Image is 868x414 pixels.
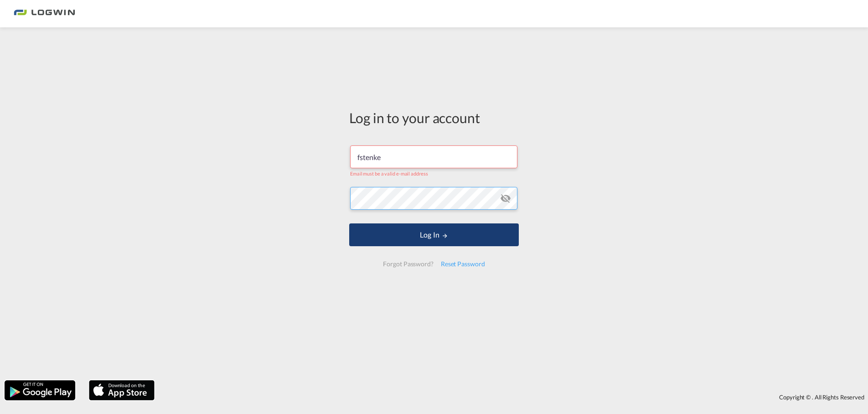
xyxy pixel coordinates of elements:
md-icon: icon-eye-off [500,193,511,204]
div: Log in to your account [349,108,519,127]
img: apple.png [88,379,155,401]
div: Forgot Password? [379,256,437,272]
div: Copyright © . All Rights Reserved [159,389,868,405]
button: LOGIN [349,223,519,246]
div: Reset Password [437,256,489,272]
input: Enter email/phone number [350,145,517,168]
img: google.png [4,379,76,401]
img: bc73a0e0d8c111efacd525e4c8ad7d32.png [14,4,75,24]
span: Email must be a valid e-mail address [350,171,428,176]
